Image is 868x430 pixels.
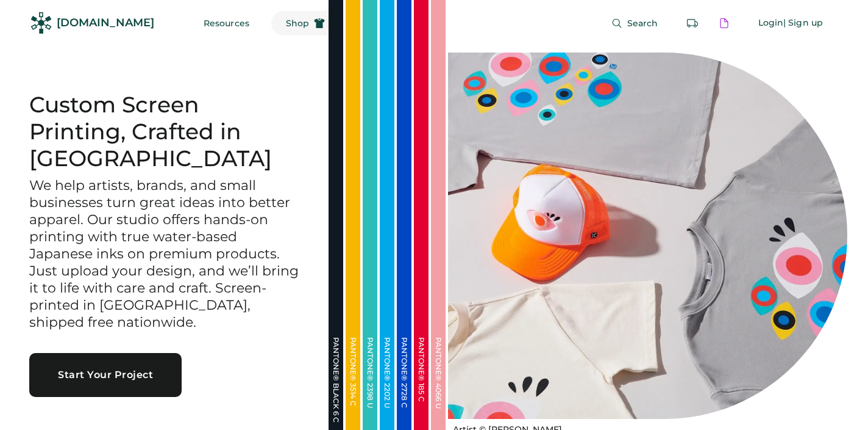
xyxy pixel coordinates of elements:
[758,17,784,29] div: Login
[597,11,673,35] button: Search
[271,11,340,35] button: Shop
[29,177,299,330] h3: We help artists, brands, and small businesses turn great ideas into better apparel. Our studio of...
[680,11,705,35] button: Retrieve an order
[627,19,658,27] span: Search
[783,17,823,29] div: | Sign up
[29,92,299,172] h1: Custom Screen Printing, Crafted in [GEOGRAPHIC_DATA]
[57,15,154,31] div: [DOMAIN_NAME]
[286,19,309,27] span: Shop
[810,375,863,428] iframe: Front Chat
[30,12,52,34] img: Rendered Logo - Screens
[189,11,264,35] button: Resources
[29,353,182,397] button: Start Your Project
